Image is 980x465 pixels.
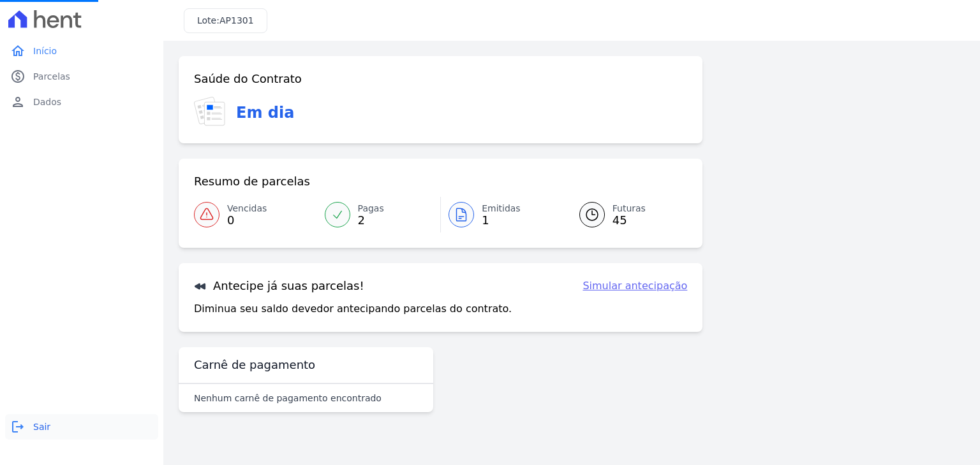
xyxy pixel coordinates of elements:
[5,38,158,64] a: homeInício
[10,94,26,110] i: person
[5,64,158,89] a: paidParcelas
[10,43,26,59] i: home
[219,15,254,25] span: AP1301
[482,215,521,225] span: 1
[194,197,317,232] a: Vencidas 0
[612,202,646,215] span: Futuras
[194,278,364,294] h3: Antecipe já suas parcelas!
[227,215,267,225] span: 0
[317,197,441,232] a: Pagas 2
[441,197,564,232] a: Emitidas 1
[564,197,688,232] a: Futuras 45
[236,101,294,124] h3: Em dia
[10,69,26,84] i: paid
[194,71,302,87] h3: Saúde do Contrato
[33,420,50,433] span: Sair
[194,392,382,404] p: Nenhum carnê de pagamento encontrado
[227,202,267,215] span: Vencidas
[358,202,384,215] span: Pagas
[10,419,26,434] i: logout
[482,202,521,215] span: Emitidas
[5,89,158,115] a: personDados
[33,70,70,83] span: Parcelas
[194,357,315,373] h3: Carnê de pagamento
[583,278,687,294] a: Simular antecipação
[358,215,384,225] span: 2
[194,174,310,189] h3: Resumo de parcelas
[5,414,158,440] a: logoutSair
[197,14,254,27] h3: Lote:
[194,301,512,317] p: Diminua seu saldo devedor antecipando parcelas do contrato.
[33,45,57,57] span: Início
[33,96,61,108] span: Dados
[612,215,646,225] span: 45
